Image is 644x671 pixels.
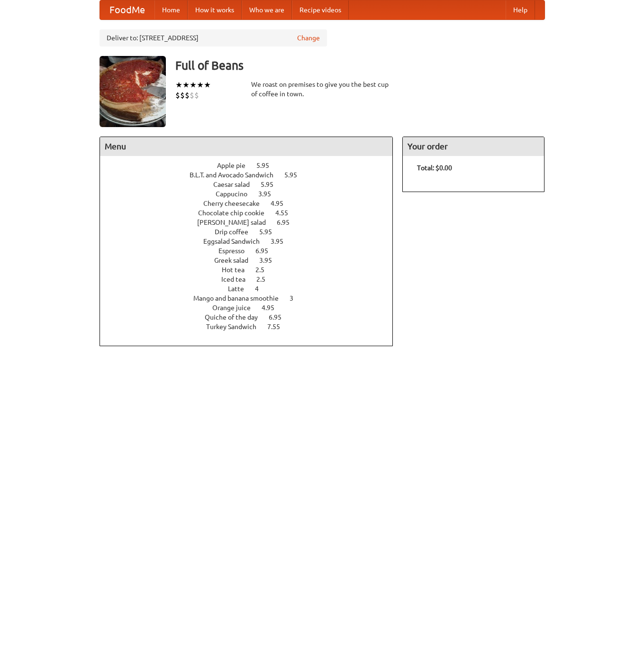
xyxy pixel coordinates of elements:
span: 5.95 [284,171,307,179]
span: 6.95 [255,247,278,255]
span: 3.95 [271,238,293,245]
a: Drip coffee 5.95 [215,228,290,236]
a: How it works [188,0,242,19]
span: Apple pie [217,162,255,169]
a: Quiche of the day 6.95 [205,313,299,321]
li: $ [180,90,185,101]
li: ★ [190,80,197,90]
span: 2.5 [255,266,274,274]
span: 3.95 [259,257,281,264]
span: Chocolate chip cookie [198,209,274,217]
a: Apple pie 5.95 [217,162,287,169]
li: ★ [204,80,211,90]
div: Deliver to: [STREET_ADDRESS] [100,29,327,46]
li: ★ [197,80,204,90]
b: Total: $0.00 [417,164,452,172]
span: Hot tea [222,266,254,274]
span: 3.95 [258,190,281,198]
span: Espresso [218,247,254,255]
li: ★ [182,80,190,90]
a: Caesar salad 5.95 [213,181,291,188]
a: Hot tea 2.5 [222,266,282,274]
span: 5.95 [261,181,283,188]
a: B.L.T. and Avocado Sandwich 5.95 [190,171,315,179]
span: Orange juice [212,304,260,312]
span: 4.55 [275,209,298,217]
a: Change [297,33,320,43]
span: Mango and banana smoothie [193,294,288,302]
li: $ [190,90,194,101]
span: Cherry cheesecake [203,200,269,207]
a: Orange juice 4.95 [212,304,292,312]
a: Home [154,0,188,19]
span: Caesar salad [213,181,259,188]
a: Help [506,0,535,19]
a: [PERSON_NAME] salad 6.95 [197,219,307,226]
h3: Full of Beans [175,56,545,75]
a: Latte 4 [228,285,276,293]
span: 4.95 [262,304,284,312]
span: Greek salad [214,257,258,264]
h4: Your order [403,137,544,156]
span: 5.95 [259,228,281,236]
span: 6.95 [277,219,299,226]
li: ★ [175,80,182,90]
span: 7.55 [267,323,290,331]
span: B.L.T. and Avocado Sandwich [190,171,283,179]
span: Latte [228,285,254,293]
a: Cappucino 3.95 [216,190,289,198]
a: Iced tea 2.5 [221,276,283,283]
h4: Menu [100,137,393,156]
img: angular.jpg [100,56,166,127]
span: 3 [290,294,303,302]
a: Turkey Sandwich 7.55 [206,323,298,331]
span: 4 [255,285,268,293]
a: Recipe videos [292,0,349,19]
div: We roast on premises to give you the best cup of coffee in town. [251,80,393,99]
a: Espresso 6.95 [218,247,286,255]
span: Eggsalad Sandwich [203,238,269,245]
li: $ [194,90,199,101]
span: Quiche of the day [205,313,267,321]
span: Drip coffee [215,228,258,236]
span: [PERSON_NAME] salad [197,219,275,226]
a: Greek salad 3.95 [214,257,290,264]
span: 2.5 [256,276,275,283]
span: 6.95 [269,313,291,321]
a: FoodMe [100,0,154,19]
a: Who we are [242,0,292,19]
span: Iced tea [221,276,255,283]
a: Eggsalad Sandwich 3.95 [203,238,301,245]
a: Cherry cheesecake 4.95 [203,200,301,207]
li: $ [185,90,190,101]
a: Mango and banana smoothie 3 [193,294,311,302]
span: Turkey Sandwich [206,323,266,331]
a: Chocolate chip cookie 4.55 [198,209,306,217]
span: Cappucino [216,190,257,198]
span: 4.95 [271,200,293,207]
li: $ [175,90,180,101]
span: 5.95 [256,162,279,169]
